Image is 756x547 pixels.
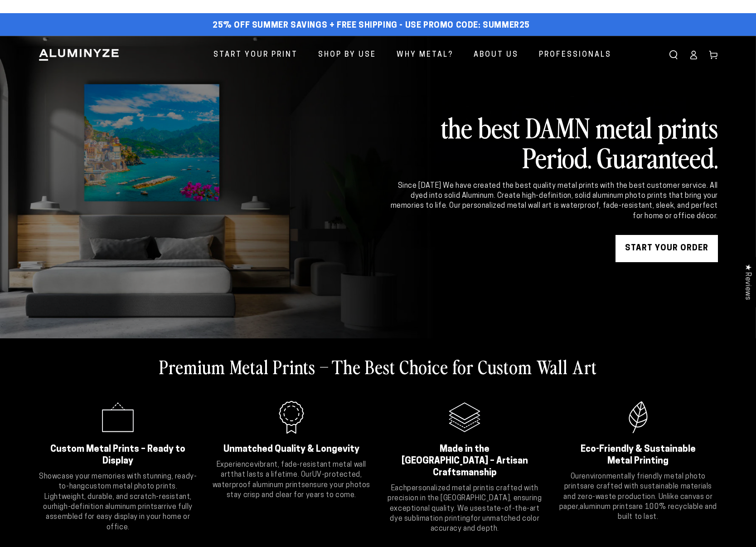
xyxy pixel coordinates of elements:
strong: custom metal photo prints [85,483,176,490]
a: Shop By Use [311,43,383,67]
span: Why Metal? [397,49,453,62]
p: Experience that lasts a lifetime. Our ensure your photos stay crisp and clear for years to come. [212,460,372,501]
p: Our are crafted with sustainable materials and zero-waste production. Unlike canvas or paper, are... [558,472,718,523]
h2: Unmatched Quality & Longevity [223,444,360,455]
a: Why Metal? [390,43,460,67]
strong: aluminum prints [580,503,632,511]
span: About Us [474,49,519,62]
span: Start Your Print [213,49,298,62]
strong: UV-protected, waterproof aluminum prints [213,471,362,488]
strong: state-of-the-art dye sublimation printing [390,505,539,523]
summary: Search our site [664,45,683,65]
p: Each is crafted with precision in the [GEOGRAPHIC_DATA], ensuring exceptional quality. We use for... [385,484,545,534]
h2: the best DAMN metal prints Period. Guaranteed. [389,112,718,172]
a: START YOUR Order [615,235,718,262]
span: Professionals [539,49,611,62]
p: Showcase your memories with stunning, ready-to-hang . Lightweight, durable, and scratch-resistant... [38,472,198,532]
span: 25% off Summer Savings + Free Shipping - Use Promo Code: SUMMER25 [213,21,530,31]
span: Shop By Use [318,49,376,62]
strong: vibrant, fade-resistant metal wall art [221,461,366,479]
strong: personalized metal print [407,485,489,492]
strong: environmentally friendly metal photo prints [564,473,706,490]
h2: Eco-Friendly & Sustainable Metal Printing [570,444,707,467]
img: Aluminyze [38,48,120,62]
strong: high-definition aluminum prints [54,503,158,511]
a: Professionals [532,43,618,67]
h2: Premium Metal Prints – The Best Choice for Custom Wall Art [159,355,597,378]
div: Click to open Judge.me floating reviews tab [739,257,756,307]
div: Since [DATE] We have created the best quality metal prints with the best customer service. All dy... [389,181,718,222]
h2: Custom Metal Prints – Ready to Display [49,444,187,467]
a: About Us [467,43,525,67]
a: Start Your Print [207,43,305,67]
h2: Made in the [GEOGRAPHIC_DATA] – Artisan Craftsmanship [396,444,533,479]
